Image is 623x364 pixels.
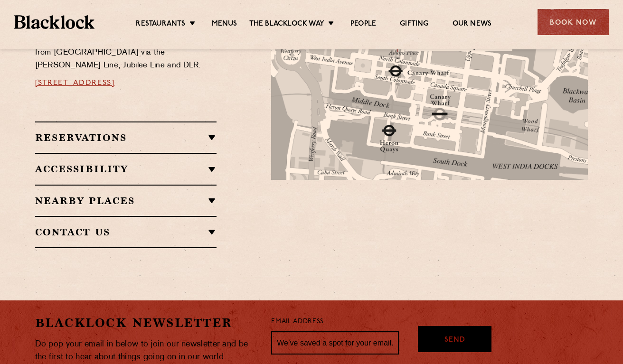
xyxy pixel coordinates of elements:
[271,317,323,327] label: Email Address
[249,19,324,30] a: The Blacklock Way
[453,19,492,30] a: Our News
[271,331,399,355] input: We’ve saved a spot for your email...
[35,226,217,238] h2: Contact Us
[35,132,217,143] h2: Reservations
[35,315,257,331] h2: Blacklock Newsletter
[400,19,428,30] a: Gifting
[538,9,609,35] div: Book Now
[14,15,94,29] img: BL_Textured_Logo-footer-cropped.svg
[350,19,376,30] a: People
[35,163,217,175] h2: Accessibility
[467,160,600,249] img: svg%3E
[136,19,185,30] a: Restaurants
[35,338,257,364] p: Do pop your email in below to join our newsletter and be the first to hear about things going on ...
[212,19,237,30] a: Menus
[35,79,115,87] a: [STREET_ADDRESS]
[444,335,465,346] span: Send
[35,195,217,206] h2: Nearby Places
